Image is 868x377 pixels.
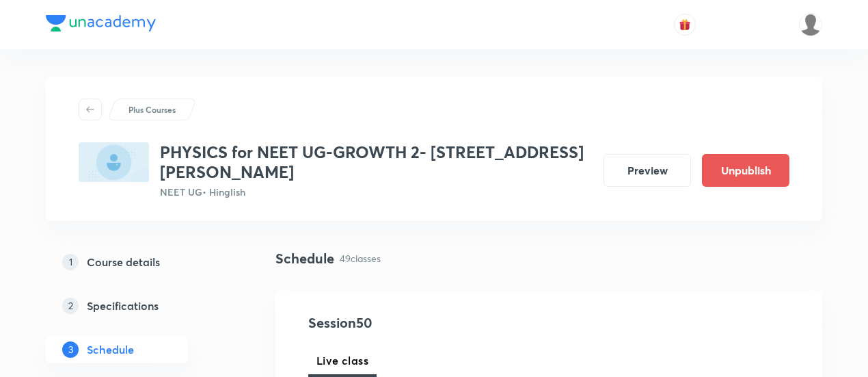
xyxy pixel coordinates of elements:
[62,254,79,270] p: 1
[160,185,593,199] p: NEET UG • Hinglish
[340,251,381,265] p: 49 classes
[128,103,176,116] p: Plus Courses
[603,154,691,187] button: Preview
[46,248,232,276] a: 1Course details
[308,313,558,333] h4: Session 50
[679,18,691,31] img: avatar
[275,248,334,269] h4: Schedule
[46,15,156,35] a: Company Logo
[87,341,134,358] h5: Schedule
[87,298,159,314] h5: Specifications
[799,13,822,36] img: Mustafa kamal
[87,254,160,270] h5: Course details
[674,14,696,36] button: avatar
[46,15,156,31] img: Company Logo
[702,154,789,187] button: Unpublish
[316,352,368,369] span: Live class
[62,341,79,358] p: 3
[160,142,593,182] h3: PHYSICS for NEET UG-GROWTH 2- [STREET_ADDRESS][PERSON_NAME]
[79,142,149,182] img: 02C275DF-5AF6-459F-BDB9-B792FF63BBB1_plus.png
[46,292,232,320] a: 2Specifications
[62,298,79,314] p: 2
